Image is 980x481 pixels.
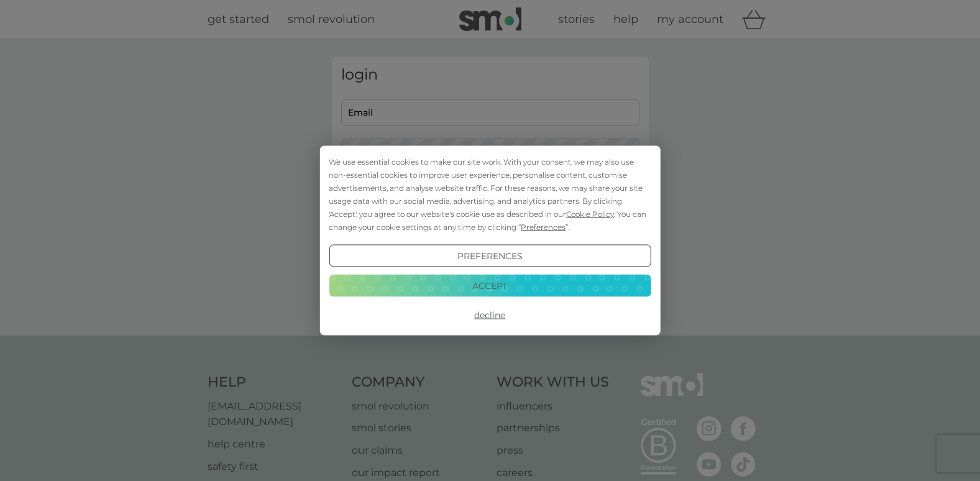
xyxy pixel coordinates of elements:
[329,155,651,234] div: We use essential cookies to make our site work. With your consent, we may also use non-essential ...
[566,209,614,219] span: Cookie Policy
[521,222,566,232] span: Preferences
[329,274,651,296] button: Accept
[319,146,660,336] div: Cookie Consent Prompt
[329,304,651,326] button: Decline
[329,245,651,267] button: Preferences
